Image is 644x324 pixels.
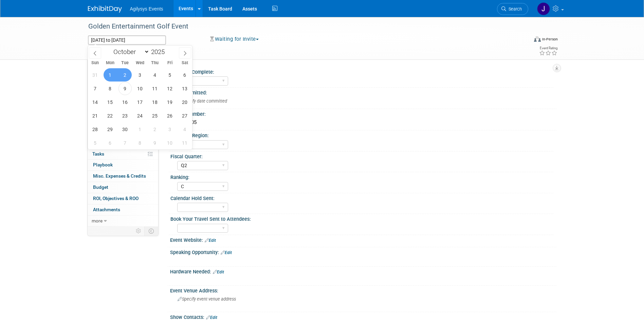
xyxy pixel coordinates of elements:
[118,68,132,82] span: September 2, 2025
[92,151,104,157] span: Tasks
[221,250,232,255] a: Edit
[88,61,103,65] span: Sun
[148,136,162,149] span: October 9, 2025
[118,136,132,149] span: October 7, 2025
[170,151,553,160] div: Fiscal Quarter:
[103,61,117,65] span: Mon
[117,61,132,65] span: Tue
[149,48,170,56] input: Year
[89,123,102,136] span: September 28, 2025
[133,68,147,82] span: September 3, 2025
[93,207,120,212] span: Attachments
[163,82,177,95] span: September 12, 2025
[88,193,158,204] a: ROI, Objectives & ROO
[163,109,177,122] span: September 26, 2025
[542,37,558,42] div: In-Person
[170,235,556,244] div: Event Website:
[170,172,553,181] div: Ranking:
[110,48,149,56] select: Month
[89,109,102,122] span: September 21, 2025
[177,61,192,65] span: Sat
[170,312,556,321] div: Show Contacts:
[170,130,553,139] div: Company Region:
[89,68,102,82] span: August 31, 2025
[92,218,103,223] span: more
[178,296,236,302] span: Specify event venue address
[88,115,158,126] a: Giveaways
[163,95,177,109] span: September 19, 2025
[104,109,117,122] span: September 22, 2025
[118,109,132,122] span: September 23, 2025
[534,36,541,42] img: Format-Inperson.png
[89,136,102,149] span: October 5, 2025
[206,315,217,320] a: Edit
[88,104,158,115] a: Asset Reservations
[148,68,162,82] span: September 4, 2025
[170,267,556,275] div: Hardware Needed:
[213,270,224,274] a: Edit
[88,35,166,45] input: Event Start Date - End Date
[539,47,557,50] div: Event Rating
[88,216,158,227] a: more
[170,286,556,294] div: Event Venue Address:
[170,247,556,256] div: Speaking Opportunity:
[147,61,162,65] span: Thu
[163,123,177,136] span: October 3, 2025
[178,98,227,104] span: Specify date committed
[118,95,132,109] span: September 16, 2025
[163,136,177,149] span: October 10, 2025
[170,109,556,118] div: Project Number:
[148,123,162,136] span: October 2, 2025
[488,35,558,46] div: Event Format
[170,193,553,202] div: Calendar Hold Sent:
[88,71,158,82] a: Booth
[88,204,158,215] a: Attachments
[93,196,139,201] span: ROI, Objectives & ROO
[497,3,528,15] a: Search
[88,182,158,193] a: Budget
[178,95,191,109] span: September 20, 2025
[133,227,145,235] td: Personalize Event Tab Strip
[133,123,147,136] span: October 1, 2025
[88,82,158,93] a: Staff
[93,162,113,167] span: Playbook
[88,59,158,70] a: Event Information
[133,136,147,149] span: October 8, 2025
[148,95,162,109] span: September 18, 2025
[88,160,158,170] a: Playbook
[118,82,132,95] span: September 9, 2025
[93,184,108,190] span: Budget
[88,93,158,104] a: Travel Reservations
[104,95,117,109] span: September 15, 2025
[118,123,132,136] span: September 30, 2025
[104,68,117,82] span: September 1, 2025
[132,61,147,65] span: Wed
[148,109,162,122] span: September 25, 2025
[144,227,158,235] td: Toggle Event Tabs
[163,68,177,82] span: September 5, 2025
[205,238,216,243] a: Edit
[170,214,553,222] div: Book Your Travel Sent to Attendees:
[175,117,551,128] div: 2046705
[208,36,261,43] button: Waiting for Invite
[178,68,191,82] span: September 6, 2025
[93,173,146,179] span: Misc. Expenses & Credits
[104,82,117,95] span: September 8, 2025
[88,138,158,148] a: Sponsorships
[130,6,163,12] span: Agilysys Events
[178,123,191,136] span: October 4, 2025
[170,67,553,75] div: All Tasks Complete:
[88,126,158,137] a: Shipments
[104,123,117,136] span: September 29, 2025
[170,88,556,96] div: Date Committed:
[86,20,518,33] div: Golden Entertainment Golf Event
[506,6,522,12] span: Search
[162,61,177,65] span: Fri
[178,136,191,149] span: October 11, 2025
[104,136,117,149] span: October 6, 2025
[88,171,158,182] a: Misc. Expenses & Credits
[178,109,191,122] span: September 27, 2025
[537,2,550,15] img: Jennifer Bridell
[178,82,191,95] span: September 13, 2025
[88,149,158,160] a: Tasks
